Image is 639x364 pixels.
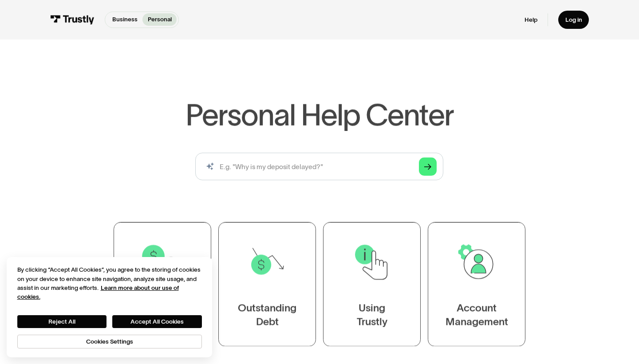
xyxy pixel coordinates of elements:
div: Cookie banner [7,257,212,357]
div: By clicking “Accept All Cookies”, you agree to the storing of cookies on your device to enhance s... [17,265,202,301]
div: Using Trustly [357,301,387,329]
a: Personal [142,13,177,26]
a: Business [107,13,142,26]
button: Accept All Cookies [112,315,201,328]
div: Account Management [446,301,508,329]
div: Privacy [17,265,202,348]
div: Outstanding Debt [238,301,296,329]
h1: Personal Help Center [185,100,454,130]
div: Log in [565,16,582,24]
a: TransactionSupport [114,222,211,347]
p: Business [112,15,138,24]
input: search [195,153,443,180]
a: UsingTrustly [323,222,421,347]
p: Personal [148,15,172,24]
a: OutstandingDebt [218,222,316,347]
a: Help [525,16,537,24]
a: More information about your privacy, opens in a new tab [17,285,179,300]
button: Cookies Settings [17,335,202,348]
button: Reject All [17,315,106,328]
img: Trustly Logo [50,15,95,24]
form: Search [195,153,443,180]
a: AccountManagement [428,222,525,347]
a: Log in [558,11,589,29]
